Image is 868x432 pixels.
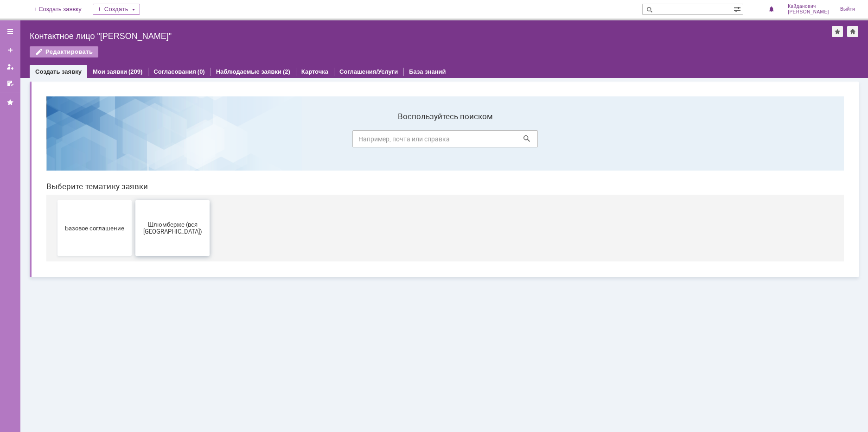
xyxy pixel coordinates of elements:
[198,68,205,75] div: (0)
[100,4,147,15] div: Создать
[788,4,829,9] span: Кайданович
[19,111,93,167] button: Базовое соглашение
[30,32,832,41] div: Контактное лицо "[PERSON_NAME]"
[3,76,18,91] a: Мои согласования
[283,68,290,75] div: (2)
[96,111,171,167] button: Шлюмберже (вся [GEOGRAPHIC_DATA])
[339,68,398,75] a: Соглашения/Услуги
[216,68,281,75] a: Наблюдаемые заявки
[301,68,328,75] a: Карточка
[3,43,18,57] a: Создать заявку
[7,93,805,102] header: Выберите тематику заявки
[11,6,19,13] img: logo
[21,135,90,142] span: Базовое соглашение
[153,68,196,75] a: Согласования
[99,132,168,146] span: Шлюмберже (вся [GEOGRAPHIC_DATA])
[734,4,743,13] span: Расширенный поиск
[35,68,82,75] a: Создать заявку
[128,68,142,75] div: (209)
[3,59,18,74] a: Мои заявки
[313,23,499,32] label: Воспользуйтесь поиском
[313,41,499,58] input: Например, почта или справка
[832,26,843,37] div: Добавить в избранное
[788,9,829,15] span: [PERSON_NAME]
[409,68,446,75] a: База знаний
[93,68,127,75] a: Мои заявки
[11,6,19,13] a: Перейти на домашнюю страницу
[847,26,858,37] div: Сделать домашней страницей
